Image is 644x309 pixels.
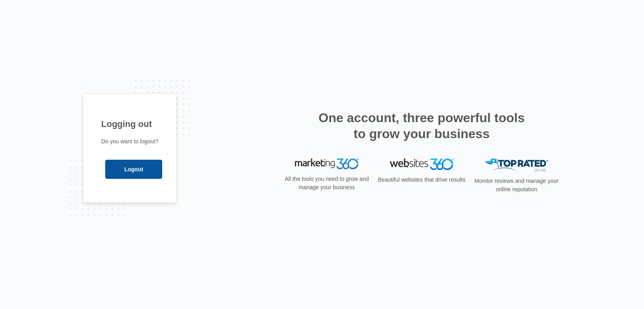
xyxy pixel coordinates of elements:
h1: Logging out [101,117,158,131]
input: Logout [105,160,162,179]
p: Beautiful websites that drive results [377,176,466,184]
h2: One account, three powerful tools to grow your business [316,110,527,142]
p: All the tools you need to grow and manage your business [282,175,371,192]
img: Websites 360 [390,158,454,170]
img: Marketing 360 [295,158,359,170]
p: Monitor reviews and manage your online reputation [472,177,561,194]
p: Do you want to logout? [101,137,158,146]
img: Top Rated Local [485,158,548,172]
